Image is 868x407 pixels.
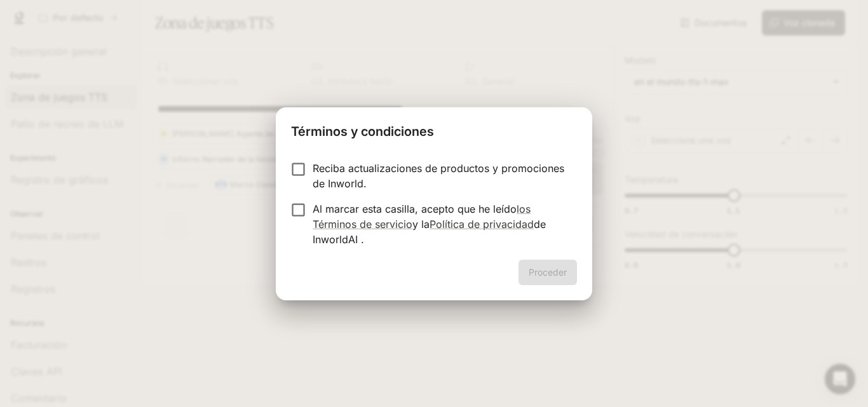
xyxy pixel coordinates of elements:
[291,124,434,139] font: Términos y condiciones
[313,203,531,230] a: los Términos de servicio
[313,162,564,190] font: Reciba actualizaciones de productos y promociones de Inworld.
[313,203,517,215] font: Al marcar esta casilla, acepto que he leído
[412,218,430,230] font: y la
[313,218,546,246] font: de InworldAI .
[430,218,534,230] a: Política de privacidad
